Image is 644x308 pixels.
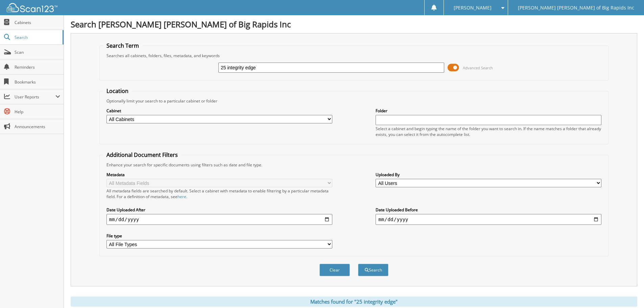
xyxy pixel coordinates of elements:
span: Search [15,34,59,40]
input: start [106,214,332,225]
div: Searches all cabinets, folders, files, metadata, and keywords [103,53,605,58]
legend: Search Term [103,42,142,49]
label: Date Uploaded Before [376,207,601,213]
legend: Additional Document Filters [103,151,181,159]
span: Reminders [15,64,60,70]
div: Optionally limit your search to a particular cabinet or folder [103,98,605,104]
div: Select a cabinet and begin typing the name of the folder you want to search in. If the name match... [376,126,601,137]
input: end [376,214,601,225]
label: Cabinet [106,108,332,114]
span: Bookmarks [15,79,60,85]
button: Search [358,264,388,276]
div: Matches found for "25 integrity edge" [71,297,637,307]
span: Scan [15,49,60,55]
div: Enhance your search for specific documents using filters such as date and file type. [103,162,605,168]
label: Uploaded By [376,172,601,177]
label: Folder [376,108,601,114]
label: Date Uploaded After [106,207,332,213]
img: scan123-logo-white.svg [7,3,57,12]
h1: Search [PERSON_NAME] [PERSON_NAME] of Big Rapids Inc [71,19,637,30]
span: User Reports [15,94,55,100]
label: File type [106,233,332,239]
span: Help [15,109,60,115]
label: Metadata [106,172,332,177]
span: [PERSON_NAME] [454,6,492,10]
span: Announcements [15,124,60,129]
button: Clear [319,264,350,276]
span: [PERSON_NAME] [PERSON_NAME] of Big Rapids Inc [518,6,634,10]
div: All metadata fields are searched by default. Select a cabinet with metadata to enable filtering b... [106,188,332,199]
legend: Location [103,87,132,95]
span: Advanced Search [463,65,493,70]
a: here [177,194,186,199]
span: Cabinets [15,20,60,25]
